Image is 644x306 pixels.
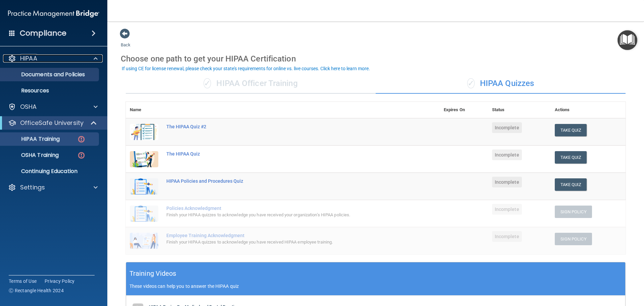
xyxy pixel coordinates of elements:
a: HIPAA [8,54,98,62]
button: Take Quiz [555,124,587,136]
img: danger-circle.6113f641.png [77,135,86,143]
a: Settings [8,183,98,191]
a: Back [121,34,130,47]
a: Terms of Use [9,278,37,285]
p: HIPAA [20,54,37,62]
img: danger-circle.6113f641.png [77,151,86,160]
h4: Compliance [20,29,66,38]
button: Sign Policy [555,206,592,218]
span: Incomplete [492,149,522,160]
p: Continuing Education [4,168,96,175]
span: Incomplete [492,122,522,133]
div: HIPAA Quizzes [376,74,626,94]
button: Take Quiz [555,178,587,191]
span: Incomplete [492,204,522,215]
div: Employee Training Acknowledgment [166,233,406,238]
th: Name [126,102,162,118]
div: HIPAA Officer Training [126,74,376,94]
div: Finish your HIPAA quizzes to acknowledge you have received your organization’s HIPAA policies. [166,211,406,219]
p: Documents and Policies [4,71,96,78]
div: The HIPAA Quiz [166,151,406,157]
button: Sign Policy [555,233,592,245]
img: PMB logo [8,7,99,20]
span: Incomplete [492,177,522,187]
div: Choose one path to get your HIPAA Certification [121,49,631,69]
span: ✓ [467,78,475,88]
a: Privacy Policy [45,278,75,285]
button: Open Resource Center [618,30,637,50]
p: OSHA Training [4,152,59,159]
button: Take Quiz [555,151,587,164]
div: Finish your HIPAA quizzes to acknowledge you have received HIPAA employee training. [166,238,406,246]
span: ✓ [204,78,211,88]
p: These videos can help you to answer the HIPAA quiz [129,283,622,289]
th: Status [488,102,551,118]
p: HIPAA Training [4,136,60,142]
button: If using CE for license renewal, please check your state's requirements for online vs. live cours... [121,65,371,72]
th: Actions [551,102,626,118]
a: OfficeSafe University [8,119,97,127]
span: Incomplete [492,231,522,242]
h5: Training Videos [129,268,176,279]
p: OfficeSafe University [20,119,84,127]
div: The HIPAA Quiz #2 [166,124,406,129]
th: Expires On [440,102,488,118]
div: Policies Acknowledgment [166,206,406,211]
div: HIPAA Policies and Procedures Quiz [166,178,406,184]
p: Settings [20,183,45,191]
p: OSHA [20,103,37,111]
a: OSHA [8,103,98,111]
div: If using CE for license renewal, please check your state's requirements for online vs. live cours... [122,66,370,71]
span: Ⓒ Rectangle Health 2024 [9,287,64,294]
p: Resources [4,87,96,94]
